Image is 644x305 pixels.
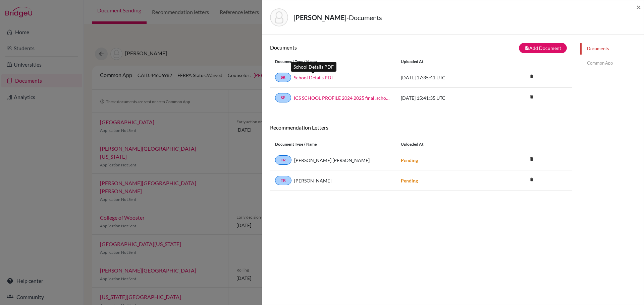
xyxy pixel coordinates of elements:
i: delete [527,71,537,81]
h6: Recommendation Letters [270,124,572,131]
h6: Documents [270,44,421,51]
div: School Details PDF [291,62,336,72]
strong: Pending [401,178,418,183]
div: Document Type / Name [270,59,396,65]
span: × [636,2,641,12]
a: SR [275,73,291,82]
span: - Documents [346,13,382,21]
a: SP [275,93,291,102]
i: note_add [525,46,529,51]
a: Documents [580,43,644,55]
a: delete [527,93,537,102]
a: ICS SCHOOL PROFILE 2024 2025 final .school_wide [294,94,391,101]
button: note_addAdd Document [519,43,567,53]
a: Common App [580,57,644,69]
a: delete [527,175,537,184]
div: Uploaded at [396,59,496,65]
a: School Details PDF [294,74,334,81]
a: TR [275,155,291,165]
span: [PERSON_NAME] [294,177,331,184]
a: delete [527,155,537,164]
a: delete [527,72,537,81]
span: [PERSON_NAME] [PERSON_NAME] [294,157,370,164]
i: delete [527,154,537,164]
div: Uploaded at [396,141,496,147]
div: [DATE] 15:41:35 UTC [396,94,496,101]
i: delete [527,174,537,184]
div: [DATE] 17:35:41 UTC [396,74,496,81]
div: Document Type / Name [270,141,396,147]
a: TR [275,176,291,185]
button: Close [636,3,641,11]
i: delete [527,92,537,102]
strong: [PERSON_NAME] [293,13,346,21]
strong: Pending [401,157,418,163]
